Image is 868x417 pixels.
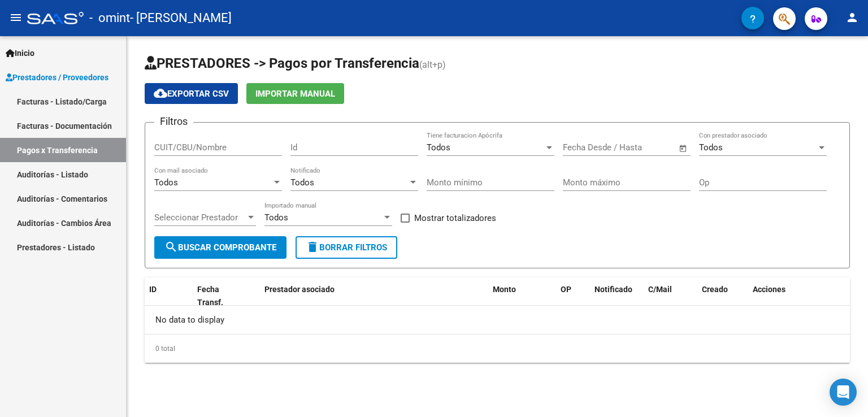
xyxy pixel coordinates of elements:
[130,6,232,31] span: - [PERSON_NAME]
[648,285,672,294] span: C/Mail
[260,277,488,315] datatable-header-cell: Prestador asociado
[164,242,276,253] span: Buscar Comprobante
[697,277,748,315] datatable-header-cell: Creado
[9,11,23,24] mat-icon: menu
[290,177,314,188] span: Todos
[306,240,319,254] mat-icon: delete
[488,277,556,315] datatable-header-cell: Monto
[145,55,419,71] span: PRESTADORES -> Pagos por Transferencia
[644,277,697,315] datatable-header-cell: C/Mail
[493,285,516,294] span: Monto
[145,335,850,363] div: 0 total
[264,212,288,223] span: Todos
[594,285,632,294] span: Notificado
[6,47,34,59] span: Inicio
[154,89,229,99] span: Exportar CSV
[255,89,335,99] span: Importar Manual
[154,177,178,188] span: Todos
[246,83,344,104] button: Importar Manual
[619,142,674,153] input: Fecha fin
[197,285,223,307] span: Fecha Transf.
[830,379,857,406] div: Open Intercom Messenger
[6,71,108,84] span: Prestadores / Proveedores
[845,11,859,24] mat-icon: person
[145,277,193,315] datatable-header-cell: ID
[193,277,244,315] datatable-header-cell: Fecha Transf.
[89,6,130,31] span: - omint
[164,240,178,254] mat-icon: search
[306,242,387,253] span: Borrar Filtros
[563,142,609,153] input: Fecha inicio
[145,83,238,104] button: Exportar CSV
[677,142,690,155] button: Open calendar
[427,142,450,153] span: Todos
[753,285,785,294] span: Acciones
[296,236,397,259] button: Borrar Filtros
[264,285,335,294] span: Prestador asociado
[419,59,446,70] span: (alt+p)
[556,277,590,315] datatable-header-cell: OP
[145,306,850,334] div: No data to display
[702,285,728,294] span: Creado
[590,277,644,315] datatable-header-cell: Notificado
[154,86,167,100] mat-icon: cloud_download
[149,285,157,294] span: ID
[561,285,571,294] span: OP
[154,212,246,223] span: Seleccionar Prestador
[154,236,287,259] button: Buscar Comprobante
[699,142,723,153] span: Todos
[414,211,496,225] span: Mostrar totalizadores
[154,114,193,129] h3: Filtros
[748,277,850,315] datatable-header-cell: Acciones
